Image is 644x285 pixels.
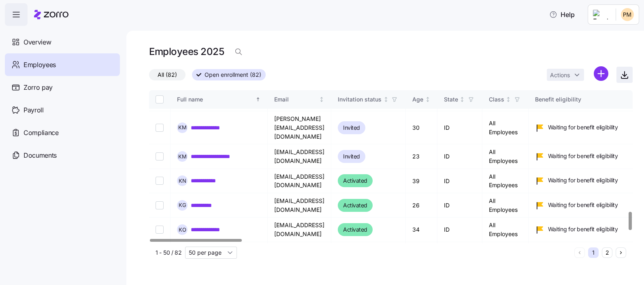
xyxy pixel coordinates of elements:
div: Age [412,95,423,104]
span: Invited [343,123,360,133]
span: Waiting for benefit eligibility [548,123,618,131]
td: All Employees [482,169,529,193]
div: Not sorted [425,97,431,102]
svg: add icon [594,66,608,81]
td: ID [437,144,482,169]
span: K G [179,203,186,208]
td: [EMAIL_ADDRESS][DOMAIN_NAME] [268,169,331,193]
td: All Employees [482,193,529,217]
img: b342f9d40e669418a9cb2a5a2192666d [621,8,634,21]
div: Invitation status [338,95,382,104]
span: K M [178,125,187,130]
a: Documents [5,144,120,167]
td: 39 [406,169,437,193]
div: Not sorted [459,97,465,102]
span: Overview [23,37,51,47]
div: Not sorted [319,97,324,102]
th: StateNot sorted [437,90,482,109]
span: 1 - 50 / 82 [156,249,182,257]
td: 26 [406,193,437,217]
td: ID [437,193,482,217]
div: Sorted ascending [255,97,261,102]
td: ID [437,111,482,144]
span: Activated [343,225,367,234]
td: 23 [406,144,437,169]
img: Employer logo [593,10,609,19]
div: Not sorted [505,97,511,102]
span: Open enrollment (82) [205,70,261,80]
span: K O [179,227,186,232]
div: Class [489,95,504,104]
td: All Employees [482,217,529,242]
td: [PERSON_NAME][EMAIL_ADDRESS][DOMAIN_NAME] [268,111,331,144]
th: ClassNot sorted [482,90,529,109]
button: 1 [588,247,599,258]
td: [EMAIL_ADDRESS][DOMAIN_NAME] [268,217,331,242]
th: AgeNot sorted [406,90,437,109]
th: Full nameSorted ascending [171,90,268,109]
a: Overview [5,31,120,53]
div: Benefit eligibility [535,95,634,104]
input: Select record 42 [156,177,164,185]
div: State [444,95,458,104]
a: Zorro pay [5,76,120,99]
span: Payroll [23,105,44,115]
span: Waiting for benefit eligibility [548,152,618,160]
button: 2 [602,247,612,258]
span: Zorro pay [23,82,53,93]
button: Next page [616,247,626,258]
a: Payroll [5,99,120,121]
span: Actions [550,72,570,78]
input: Select record 40 [156,124,164,132]
th: Invitation statusNot sorted [331,90,406,109]
input: Select record 41 [156,152,164,160]
span: Activated [343,201,367,210]
td: All Employees [482,144,529,169]
span: Employees [23,60,56,70]
button: Actions [547,69,584,81]
a: Employees [5,53,120,76]
td: [EMAIL_ADDRESS][DOMAIN_NAME] [268,144,331,169]
div: Not sorted [383,97,389,102]
div: Full name [177,95,254,104]
td: All Employees [482,111,529,144]
td: ID [437,217,482,242]
button: Help [543,6,581,23]
span: Waiting for benefit eligibility [548,225,618,233]
span: Waiting for benefit eligibility [548,176,618,184]
td: [EMAIL_ADDRESS][DOMAIN_NAME] [268,193,331,217]
input: Select record 44 [156,226,164,234]
span: Documents [23,150,57,160]
span: Help [549,10,575,19]
button: Previous page [574,247,585,258]
td: ID [437,169,482,193]
span: Waiting for benefit eligibility [548,201,618,209]
input: Select all records [156,95,164,103]
th: EmailNot sorted [268,90,331,109]
span: Activated [343,176,367,186]
span: K N [179,178,186,184]
div: Email [274,95,318,104]
span: Compliance [23,128,59,138]
span: Invited [343,152,360,161]
h1: Employees 2025 [149,45,224,58]
td: 34 [406,217,437,242]
a: Compliance [5,121,120,144]
span: All (82) [158,70,177,80]
input: Select record 43 [156,201,164,209]
span: K M [178,154,187,159]
td: 30 [406,111,437,144]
